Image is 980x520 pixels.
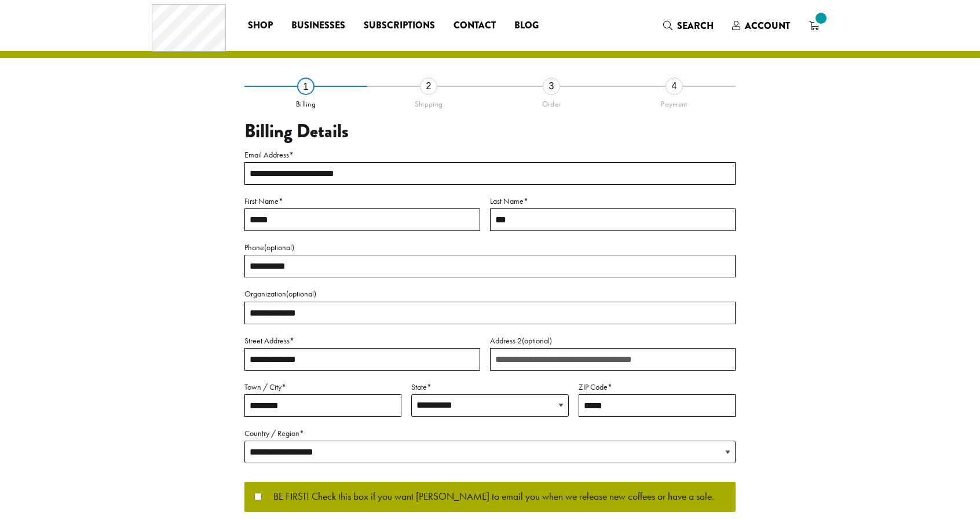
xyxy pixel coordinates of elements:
a: Account [723,16,799,35]
div: 3 [543,78,560,95]
span: Shop [248,19,273,33]
span: Subscriptions [364,19,435,33]
a: Blog [505,16,548,35]
span: BE FIRST! Check this box if you want [PERSON_NAME] to email you when we release new coffees or ha... [262,492,714,502]
label: Email Address [244,148,736,162]
span: (optional) [286,288,316,299]
span: (optional) [264,242,294,252]
label: State [411,380,568,394]
div: Order [490,95,613,109]
label: Address 2 [490,334,736,348]
div: Shipping [367,95,490,109]
div: Billing [244,95,367,109]
div: Payment [613,95,736,109]
h3: Billing Details [244,120,736,142]
div: 4 [665,78,683,95]
span: Businesses [291,19,345,33]
div: 2 [420,78,437,95]
div: 1 [297,78,315,95]
label: Last Name [490,194,736,208]
label: Street Address [244,334,480,348]
span: Account [745,19,790,32]
a: Subscriptions [354,16,444,35]
a: Contact [444,16,505,35]
label: ZIP Code [579,380,736,394]
span: Blog [514,19,539,33]
label: Organization [244,287,736,301]
a: Shop [239,16,282,35]
a: Search [654,16,723,35]
span: Search [677,19,714,32]
label: First Name [244,194,480,208]
a: Businesses [282,16,354,35]
span: Contact [454,19,496,33]
input: BE FIRST! Check this box if you want [PERSON_NAME] to email you when we release new coffees or ha... [254,493,262,500]
span: (optional) [522,335,552,346]
label: Town / City [244,380,401,394]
